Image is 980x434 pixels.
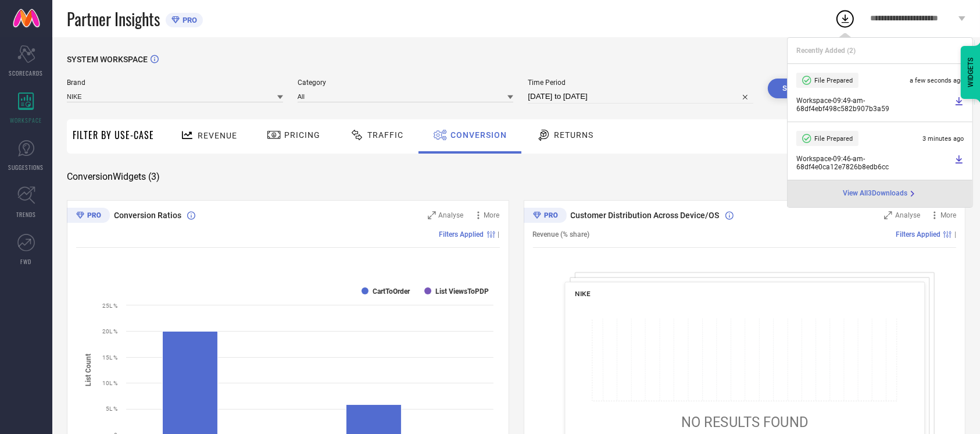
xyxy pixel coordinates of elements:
span: View All 3 Downloads [843,189,908,198]
span: | [954,230,956,239]
span: Conversion Widgets ( 3 ) [67,171,160,183]
div: Premium [67,208,110,225]
span: WORKSPACE [10,116,42,124]
tspan: List Count [84,354,92,386]
span: Returns [554,130,593,140]
span: FWD [21,257,32,266]
span: Conversion Ratios [114,211,181,220]
span: NO RESULTS FOUND [681,414,808,430]
text: List ViewsToPDP [435,287,489,296]
span: Partner Insights [67,7,160,31]
span: More [940,211,956,219]
text: 10L % [102,380,117,386]
span: Customer Distribution Across Device/OS [571,211,720,220]
text: 20L % [102,328,117,335]
button: Search [768,79,831,98]
span: a few seconds ago [910,77,964,84]
a: Download [954,97,964,113]
span: Conversion [450,130,507,140]
span: File Prepared [814,77,853,84]
div: Open download list [835,8,856,29]
span: Workspace - 09:46-am - 68df4e0ca12e7826b8edb6cc [796,155,952,171]
span: Time Period [528,79,753,87]
span: TRENDS [16,210,36,219]
span: File Prepared [814,135,853,143]
span: Analyse [895,211,920,219]
div: Open download page [843,189,917,198]
span: 3 minutes ago [922,135,964,143]
span: SUGGESTIONS [9,163,44,172]
text: 5L % [106,405,117,412]
span: Filters Applied [896,230,940,239]
span: Recently Added ( 2 ) [796,47,856,55]
span: Filters Applied [439,230,484,239]
span: Workspace - 09:49-am - 68df4ebf498c582b907b3a59 [796,97,952,113]
span: Revenue (% share) [533,230,590,239]
text: CartToOrder [373,287,410,296]
span: Brand [67,79,283,87]
span: SYSTEM WORKSPACE [67,55,148,64]
span: SCORECARDS [9,69,44,77]
a: Download [954,155,964,171]
span: Traffic [367,130,403,140]
text: 25L % [102,303,117,309]
input: Select time period [528,90,753,104]
span: | [498,230,500,239]
svg: Zoom [884,211,892,219]
text: 15L % [102,354,117,361]
span: PRO [180,16,197,24]
span: Revenue [198,131,237,140]
svg: Zoom [428,211,436,219]
span: Pricing [284,130,320,140]
a: View All3Downloads [843,189,917,198]
span: Category [298,79,514,87]
span: NIKE [575,290,590,298]
span: More [484,211,500,219]
span: Filter By Use-Case [73,128,154,142]
span: Analyse [439,211,464,219]
div: Premium [524,208,567,225]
